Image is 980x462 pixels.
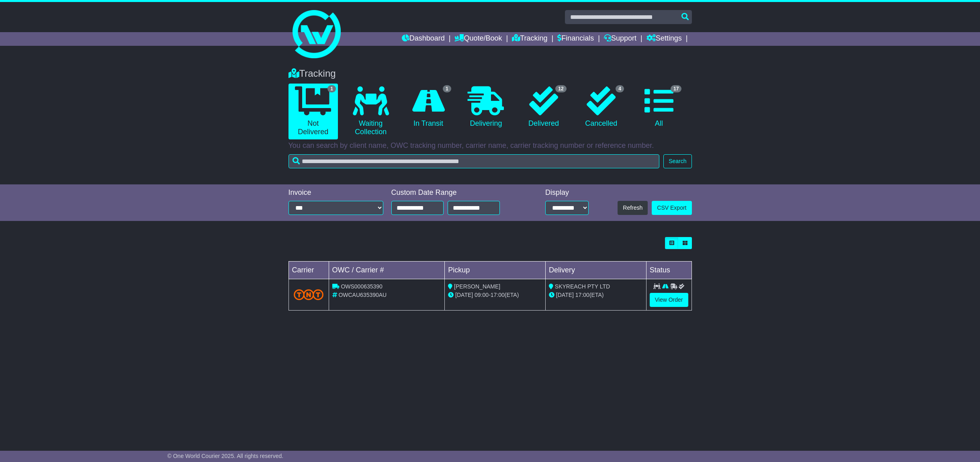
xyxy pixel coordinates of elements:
[519,84,568,131] a: 12 Delivered
[327,85,336,92] span: 1
[663,154,692,168] button: Search
[403,84,453,131] a: 1 In Transit
[168,453,284,459] span: © One World Courier 2025. All rights reserved.
[646,262,692,279] td: Status
[647,32,682,46] a: Settings
[616,85,624,92] span: 4
[288,262,329,279] td: Carrier
[512,32,547,46] a: Tracking
[391,188,520,197] div: Custom Date Range
[491,292,505,298] span: 17:00
[549,291,643,299] div: (ETA)
[448,291,542,299] div: - (ETA)
[284,68,696,80] div: Tracking
[288,84,338,139] a: 1 Not Delivered
[555,85,566,92] span: 12
[557,32,594,46] a: Financials
[294,289,324,300] img: TNT_Domestic.png
[288,141,692,150] p: You can search by client name, OWC tracking number, carrier name, carrier tracking number or refe...
[461,84,511,131] a: Delivering
[402,32,445,46] a: Dashboard
[652,201,692,215] a: CSV Export
[341,283,383,290] span: OWS000635390
[475,292,489,298] span: 09:00
[604,32,636,46] a: Support
[454,283,500,290] span: [PERSON_NAME]
[329,262,445,279] td: OWC / Carrier #
[555,283,610,290] span: SKYREACH PTY LTD
[455,292,473,298] span: [DATE]
[650,293,688,307] a: View Order
[575,292,589,298] span: 17:00
[346,84,395,139] a: Waiting Collection
[443,85,451,92] span: 1
[671,85,681,92] span: 17
[338,292,387,298] span: OWCAU635390AU
[556,292,574,298] span: [DATE]
[445,262,546,279] td: Pickup
[618,201,648,215] button: Refresh
[545,188,589,197] div: Display
[545,262,646,279] td: Delivery
[634,84,683,131] a: 17 All
[288,188,383,197] div: Invoice
[577,84,626,131] a: 4 Cancelled
[454,32,502,46] a: Quote/Book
